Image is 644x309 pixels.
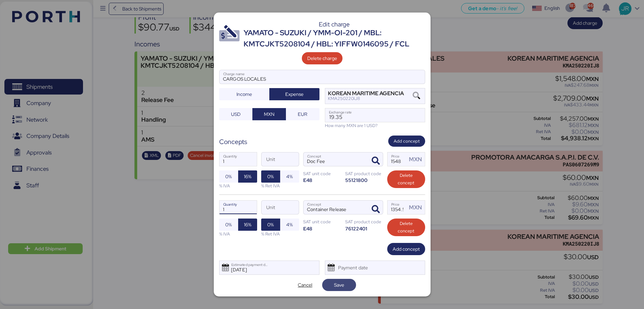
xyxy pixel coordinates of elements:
[219,219,238,231] button: 0%
[262,201,299,214] input: Unit
[345,225,383,232] div: 76122401
[325,122,425,129] div: How many MXN are 1 USD?
[288,279,322,291] button: Cancel
[304,201,367,214] input: Concept
[393,220,420,235] span: Delete concept
[303,177,341,183] div: E48
[236,90,252,98] span: Income
[328,96,404,101] div: KMA250220IJ8
[302,52,342,64] button: Delete charge
[219,137,247,147] div: Concepts
[334,281,344,289] span: Save
[387,170,425,188] button: Delete concept
[220,201,257,214] input: Quantity
[345,219,383,225] div: SAT product code
[244,21,425,27] div: Edit charge
[261,231,299,237] div: % Ret IVA
[286,221,293,229] span: 4%
[388,152,407,166] input: Price
[244,172,251,181] span: 16%
[231,110,241,118] span: USD
[286,108,319,120] button: EUR
[393,245,420,253] span: Add concept
[387,243,425,255] button: Add concept
[252,108,286,120] button: MXN
[286,172,293,181] span: 4%
[244,27,425,49] div: YAMATO - SUZUKI / YMM-OI-201 / MBL: KMTCJKT5208104 / HBL: YIFFW0146095 / FCL
[307,54,337,62] span: Delete charge
[393,172,420,187] span: Delete concept
[388,136,425,147] button: Add concept
[269,88,319,100] button: Expense
[225,172,232,181] span: 0%
[264,110,274,118] span: MXN
[219,231,257,237] div: % IVA
[285,90,304,98] span: Expense
[238,219,257,231] button: 16%
[219,170,238,183] button: 0%
[219,108,253,120] button: USD
[387,219,425,236] button: Delete concept
[261,183,299,189] div: % Ret IVA
[244,221,251,229] span: 16%
[298,281,312,289] span: Cancel
[262,152,299,166] input: Unit
[238,170,257,183] button: 16%
[369,154,383,168] button: ConceptConcept
[345,170,383,177] div: SAT product code
[261,219,280,231] button: 0%
[303,225,341,232] div: E48
[345,177,383,183] div: 55121800
[394,138,420,145] span: Add concept
[369,202,383,217] button: ConceptConcept
[280,170,299,183] button: 4%
[298,110,307,118] span: EUR
[303,170,341,177] div: SAT unit code
[225,221,232,229] span: 0%
[220,70,425,84] input: Charge name
[267,172,274,181] span: 0%
[304,152,367,166] input: Concept
[303,219,341,225] div: SAT unit code
[325,108,425,122] input: Exchange rate
[409,155,424,164] div: MXN
[322,279,356,291] button: Save
[280,219,299,231] button: 4%
[267,221,274,229] span: 0%
[220,152,257,166] input: Quantity
[409,203,424,212] div: MXN
[328,91,404,96] div: KOREAN MARITIME AGENCIA
[388,201,407,214] input: Price
[219,88,269,100] button: Income
[261,170,280,183] button: 0%
[219,183,257,189] div: % IVA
